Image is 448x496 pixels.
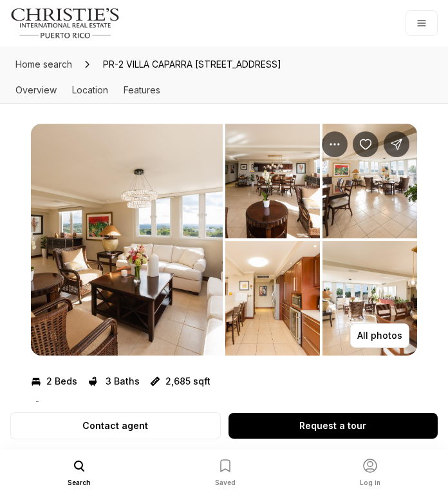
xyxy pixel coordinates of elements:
[229,413,438,439] button: Request a tour
[225,241,320,356] button: View image gallery
[322,131,348,157] button: Property options
[82,421,148,431] p: Contact agent
[357,330,402,341] p: All photos
[360,477,380,488] span: Log in
[10,412,221,439] button: Contact agent
[350,323,409,348] button: All photos
[88,371,140,392] button: 3 Baths
[322,124,417,238] button: View image gallery
[124,84,160,95] a: Skip to: Features
[225,124,320,238] button: View image gallery
[72,84,108,95] a: Skip to: Location
[31,399,171,424] h1: $5,000/month
[31,124,223,356] li: 1 of 6
[10,8,120,39] img: logo
[106,376,140,386] p: 3 Baths
[15,84,57,95] a: Skip to: Overview
[68,477,91,488] span: Search
[68,458,91,488] button: Search
[215,458,236,488] button: Saved
[165,376,210,386] p: 2,685 sqft
[299,421,366,431] p: Request a tour
[384,131,409,157] button: Share Property: PR-2 VILLA CAPARRA PLAZA #PH-1
[10,54,77,75] a: Home search
[46,376,77,386] p: 2 Beds
[215,477,236,488] span: Saved
[10,85,160,95] nav: Page section menu
[225,124,417,356] li: 2 of 6
[360,458,380,488] button: Log in
[353,131,378,157] button: Save Property: PR-2 VILLA CAPARRA PLAZA #PH-1
[98,54,286,75] span: PR-2 VILLA CAPARRA [STREET_ADDRESS]
[15,59,72,70] span: Home search
[322,241,417,356] button: View image gallery
[31,124,417,356] div: Listing Photos
[31,124,223,356] button: View image gallery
